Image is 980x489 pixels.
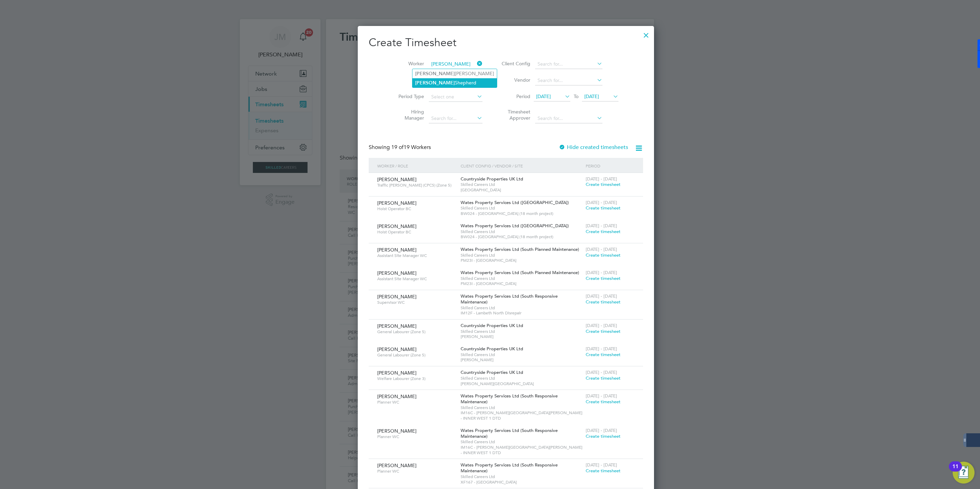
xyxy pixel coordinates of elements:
span: Wates Property Services Ltd (South Responsive Maintenance) [461,293,558,305]
b: [PERSON_NAME] [415,80,455,86]
span: [PERSON_NAME] [377,462,417,468]
span: Hoist Operator BC [377,229,455,235]
span: Skilled Careers Ltd [461,253,582,258]
span: [DATE] - [DATE] [586,369,617,375]
span: PM23I - [GEOGRAPHIC_DATA] [461,258,582,263]
input: Select one [429,92,482,102]
span: Wates Property Services Ltd ([GEOGRAPHIC_DATA]) [461,223,569,229]
span: Planner WC [377,399,455,405]
li: Shepherd [412,78,497,87]
b: [PERSON_NAME] [415,71,455,77]
span: Countryside Properties UK Ltd [461,176,523,182]
span: Create timesheet [586,399,621,405]
input: Search for... [535,114,602,123]
span: Assistant Site Manager WC [377,276,455,282]
label: Period Type [393,93,424,99]
label: Vendor [500,77,530,83]
span: Wates Property Services Ltd (South Planned Maintenance) [461,246,579,252]
input: Search for... [535,59,602,69]
span: 19 of [391,144,404,151]
span: [PERSON_NAME] [461,357,582,363]
span: Countryside Properties UK Ltd [461,369,523,375]
span: Create timesheet [586,328,621,334]
span: [DATE] - [DATE] [586,293,617,299]
span: [PERSON_NAME] [377,176,417,182]
span: Skilled Careers Ltd [461,276,582,281]
label: Client Config [500,60,530,67]
span: Wates Property Services Ltd (South Responsive Maintenance) [461,427,558,439]
span: Wates Property Services Ltd (South Responsive Maintenance) [461,462,558,474]
span: IM16C - [PERSON_NAME][GEOGRAPHIC_DATA][PERSON_NAME] - INNER WEST 1 DTD [461,410,582,421]
span: Skilled Careers Ltd [461,205,582,211]
label: Hide created timesheets [559,144,628,151]
span: [PERSON_NAME] [377,323,417,329]
span: [PERSON_NAME] [377,294,417,300]
span: Planner WC [377,434,455,439]
span: To [572,92,581,101]
span: Skilled Careers Ltd [461,182,582,187]
span: [PERSON_NAME] [377,393,417,399]
span: [DATE] [536,93,551,99]
span: Skilled Careers Ltd [461,329,582,334]
span: IM16C - [PERSON_NAME][GEOGRAPHIC_DATA][PERSON_NAME] - INNER WEST 1 DTD [461,445,582,455]
div: 11 [952,466,958,475]
span: [PERSON_NAME] [461,334,582,339]
span: Create timesheet [586,181,621,187]
span: Create timesheet [586,275,621,281]
label: Timesheet Approver [500,109,530,121]
span: [GEOGRAPHIC_DATA] [461,187,582,193]
span: [DATE] - [DATE] [586,427,617,433]
span: Create timesheet [586,299,621,305]
li: [PERSON_NAME] [412,69,497,78]
span: [DATE] - [DATE] [586,393,617,399]
span: Assistant Site Manager WC [377,253,455,258]
span: 19 Workers [391,144,431,151]
span: Create timesheet [586,375,621,381]
span: Skilled Careers Ltd [461,376,582,381]
label: Site [393,77,424,83]
span: [DATE] - [DATE] [586,270,617,275]
span: BW024 - [GEOGRAPHIC_DATA] (18 month project) [461,234,582,240]
span: Create timesheet [586,252,621,258]
span: [DATE] - [DATE] [586,323,617,328]
span: [DATE] - [DATE] [586,246,617,252]
span: Create timesheet [586,229,621,234]
span: Create timesheet [586,468,621,474]
span: [PERSON_NAME] [377,370,417,376]
span: [PERSON_NAME] [377,270,417,276]
h2: Create Timesheet [369,36,643,50]
span: Wates Property Services Ltd ([GEOGRAPHIC_DATA]) [461,200,569,205]
span: IM12F - Lambeth North Disrepair [461,310,582,316]
span: Wates Property Services Ltd (South Responsive Maintenance) [461,393,558,405]
span: [PERSON_NAME] [377,428,417,434]
span: Create timesheet [586,352,621,357]
span: BW024 - [GEOGRAPHIC_DATA] (18 month project) [461,211,582,216]
input: Search for... [429,114,482,123]
span: [DATE] - [DATE] [586,346,617,352]
span: [PERSON_NAME][GEOGRAPHIC_DATA] [461,381,582,386]
span: Supervisor WC [377,300,455,305]
span: Planner WC [377,468,455,474]
label: Hiring Manager [393,109,424,121]
span: Countryside Properties UK Ltd [461,323,523,328]
label: Worker [393,60,424,67]
span: General Labourer (Zone 5) [377,352,455,358]
span: [DATE] - [DATE] [586,200,617,205]
input: Search for... [535,76,602,85]
span: Skilled Careers Ltd [461,405,582,410]
span: [PERSON_NAME] [377,346,417,352]
input: Search for... [429,59,482,69]
span: [DATE] - [DATE] [586,176,617,182]
div: Client Config / Vendor / Site [459,158,584,174]
span: Welfare Labourer (Zone 3) [377,376,455,381]
span: Create timesheet [586,433,621,439]
span: [DATE] - [DATE] [586,223,617,229]
span: [PERSON_NAME] [377,200,417,206]
span: [PERSON_NAME] [377,223,417,229]
span: Create timesheet [586,205,621,211]
span: Skilled Careers Ltd [461,352,582,357]
span: [PERSON_NAME] [377,247,417,253]
div: Worker / Role [376,158,459,174]
span: Skilled Careers Ltd [461,474,582,479]
span: Countryside Properties UK Ltd [461,346,523,352]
